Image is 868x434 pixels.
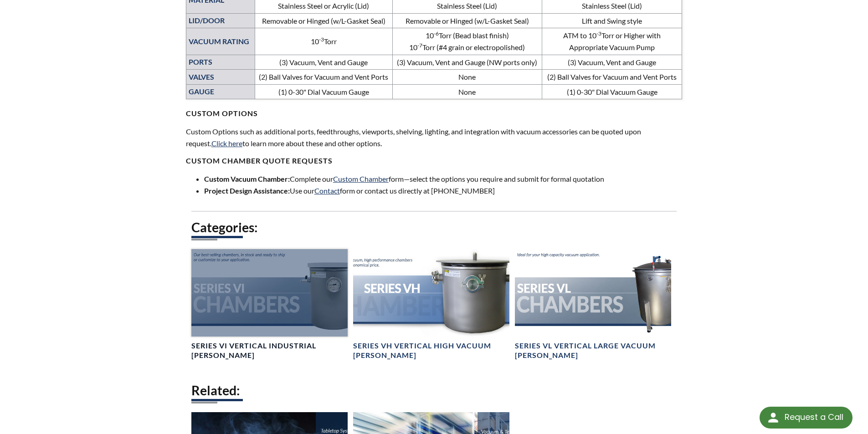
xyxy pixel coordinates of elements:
[785,407,843,428] div: Request a Call
[515,249,671,361] a: Series VL Chambers headerSeries VL Vertical Large Vacuum [PERSON_NAME]
[186,126,683,149] p: Custom Options such as additional ports, feedthroughs, viewports, shelving, lighting, and integra...
[392,55,542,70] td: (3) Vacuum, Vent and Gauge (NW ports only)
[542,70,682,85] td: (2) Ball Valves for Vacuum and Vent Ports
[204,173,683,185] li: Complete our form—select the options you require and submit for formal quotation
[542,55,682,70] td: (3) Vacuum, Vent and Gauge
[204,174,290,183] strong: Custom Vacuum Chamber:
[211,139,242,148] a: Click here
[186,55,255,70] th: PORTS
[314,186,340,195] a: Contact
[186,70,255,85] th: VALVES
[542,13,682,28] td: Lift and Swing style
[255,28,392,55] td: 10 Torr
[353,249,509,361] a: Series VH Chambers headerSeries VH Vertical High Vacuum [PERSON_NAME]
[255,13,392,28] td: Removable or Hinged (w/L-Gasket Seal)
[392,84,542,99] td: None
[333,174,389,183] a: Custom Chamber
[186,99,683,118] h4: CUSTOM OPTIONS
[191,341,348,360] h4: Series VI Vertical Industrial [PERSON_NAME]
[191,249,348,361] a: Series VI Chambers headerSeries VI Vertical Industrial [PERSON_NAME]
[186,84,255,99] th: GAUGE
[392,70,542,85] td: None
[255,70,392,85] td: (2) Ball Valves for Vacuum and Vent Ports
[596,30,601,37] sup: -3
[766,410,781,425] img: round button
[255,84,392,99] td: (1) 0-30" Dial Vacuum Gauge
[186,13,255,28] th: LID/DOOR
[353,341,509,360] h4: Series VH Vertical High Vacuum [PERSON_NAME]
[515,341,671,360] h4: Series VL Vertical Large Vacuum [PERSON_NAME]
[191,382,677,399] h2: Related:
[191,219,677,236] h2: Categories:
[392,13,542,28] td: Removable or Hinged (w/L-Gasket Seal)
[186,156,683,166] h4: Custom chamber QUOTe requests
[434,30,439,37] sup: -6
[255,55,392,70] td: (3) Vacuum, Vent and Gauge
[417,42,422,49] sup: -7
[204,186,290,195] strong: Project Design Assistance:
[204,185,683,197] li: Use our form or contact us directly at [PHONE_NUMBER]
[186,28,255,55] th: VACUUM RATING
[542,84,682,99] td: (1) 0-30" Dial Vacuum Gauge
[760,407,853,429] div: Request a Call
[542,28,682,55] td: ATM to 10 Torr or Higher with Appropriate Vacuum Pump
[319,36,324,43] sup: -3
[392,28,542,55] td: 10 Torr (Bead blast finish) 10 Torr (#4 grain or electropolished)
